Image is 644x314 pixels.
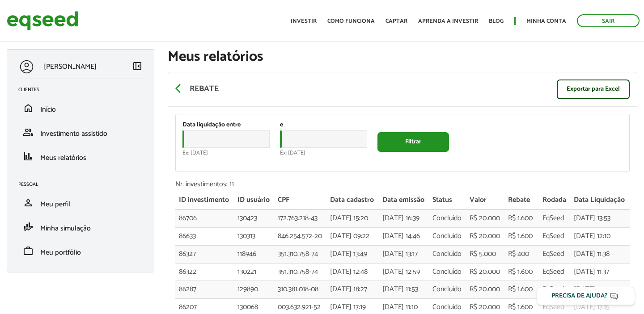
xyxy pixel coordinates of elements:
td: [DATE] 18:27 [326,281,379,299]
h1: Meus relatórios [168,49,637,65]
label: e [280,122,283,128]
td: EqSeed [539,281,571,299]
td: R$ 1.600 [504,281,539,299]
th: ID usuário [234,192,274,209]
span: arrow_back_ios [175,83,186,94]
td: [DATE] 11:37 [570,263,630,281]
td: [DATE] 11:53 [379,281,429,299]
td: R$ 20.000 [466,209,504,227]
span: Minha simulação [40,222,91,234]
td: [DATE] 12:10 [570,227,630,245]
a: Blog [489,18,504,24]
a: Captar [386,18,407,24]
td: 86322 [175,263,234,281]
span: left_panel_close [132,61,143,71]
td: [DATE] 09:22 [326,227,379,245]
th: Rebate [504,192,539,209]
td: EqSeed [539,209,571,227]
span: home [23,103,34,113]
td: 86287 [175,281,234,299]
td: R$ 1.600 [504,227,539,245]
td: 118946 [234,245,274,263]
td: Concluído [429,209,466,227]
td: 130313 [234,227,274,245]
td: 351.310.758-74 [274,263,327,281]
th: CPF [274,192,327,209]
td: [DATE] 16:29 [570,281,630,299]
span: group [23,127,34,138]
td: 129890 [234,281,274,299]
td: [DATE] 13:53 [570,209,630,227]
td: R$ 1.600 [504,209,539,227]
td: Concluído [429,281,466,299]
td: Concluído [429,245,466,263]
li: Minha simulação [12,215,149,239]
td: EqSeed [539,245,571,263]
a: groupInvestimento assistido [18,127,143,138]
li: Investimento assistido [12,120,149,144]
td: 351.310.758-74 [274,245,327,263]
span: Meus relatórios [40,152,86,164]
th: Data Liquidação [570,192,630,209]
a: Exportar para Excel [557,80,630,99]
a: finance_modeMinha simulação [18,222,143,232]
span: Investimento assistido [40,128,107,140]
span: Meu portfólio [40,247,81,259]
td: 86706 [175,209,234,227]
th: Rodada [539,192,571,209]
label: Data liquidação entre [182,122,241,128]
button: Filtrar [377,132,449,152]
span: Início [40,104,56,116]
a: Minha conta [526,18,566,24]
td: 846.254.572-20 [274,227,327,245]
td: [DATE] 13:17 [379,245,429,263]
p: Rebate [190,84,219,94]
h2: Pessoal [18,182,149,187]
a: Colapsar menu [132,61,143,73]
h2: Clientes [18,87,149,92]
li: Meu portfólio [12,239,149,263]
td: [DATE] 12:48 [326,263,379,281]
span: finance [23,151,34,162]
span: work [23,246,34,256]
div: Ex: [DATE] [280,150,369,156]
td: EqSeed [539,263,571,281]
a: homeInício [18,103,143,113]
a: financeMeus relatórios [18,151,143,162]
a: Sair [577,14,640,27]
li: Meu perfil [12,191,149,215]
td: R$ 20.000 [466,263,504,281]
a: workMeu portfólio [18,246,143,256]
div: Ex: [DATE] [182,150,272,156]
td: 86327 [175,245,234,263]
td: 130221 [234,263,274,281]
td: [DATE] 15:20 [326,209,379,227]
td: R$ 20.000 [466,281,504,299]
span: person [23,197,34,208]
img: EqSeed [7,9,78,33]
th: Valor [466,192,504,209]
td: 310.381.018-08 [274,281,327,299]
th: ID investimento [175,192,234,209]
td: R$ 5.000 [466,245,504,263]
span: finance_mode [23,222,34,232]
td: 86633 [175,227,234,245]
a: arrow_back_ios [175,83,186,96]
th: Data cadastro [326,192,379,209]
td: Concluído [429,227,466,245]
span: Meu perfil [40,198,70,210]
td: 172.763.218-43 [274,209,327,227]
td: R$ 20.000 [466,227,504,245]
td: [DATE] 14:46 [379,227,429,245]
p: [PERSON_NAME] [44,63,97,71]
td: R$ 400 [504,245,539,263]
li: Início [12,96,149,120]
a: personMeu perfil [18,197,143,208]
td: [DATE] 12:59 [379,263,429,281]
th: Data emissão [379,192,429,209]
a: Investir [291,18,317,24]
td: Concluído [429,263,466,281]
td: R$ 1.600 [504,263,539,281]
li: Meus relatórios [12,144,149,168]
td: 130423 [234,209,274,227]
